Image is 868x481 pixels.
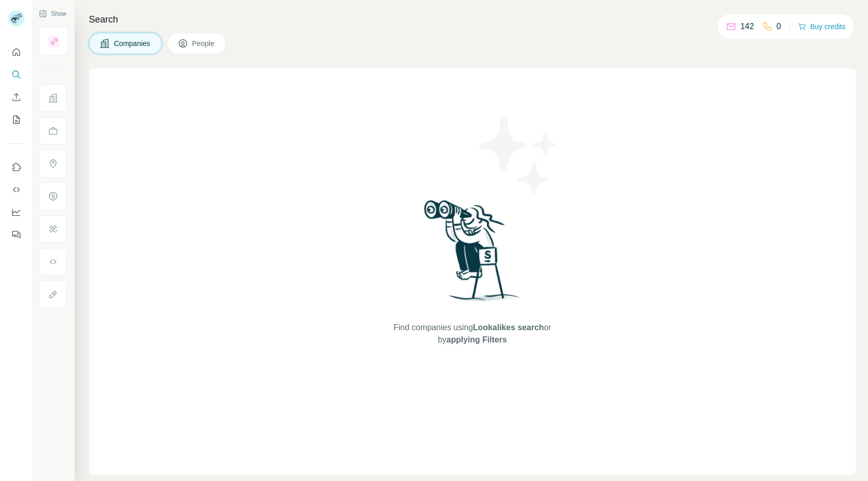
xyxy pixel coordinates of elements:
button: Use Surfe API [8,180,25,199]
button: Search [8,65,25,84]
button: Dashboard [8,203,25,221]
button: Feedback [8,225,25,244]
span: Lookalikes search [473,323,544,332]
img: Surfe Illustration - Woman searching with binoculars [419,197,526,311]
span: Companies [114,38,151,49]
button: Use Surfe on LinkedIn [8,158,25,176]
p: 0 [777,20,781,33]
img: Surfe Illustration - Stars [473,109,565,201]
button: Enrich CSV [8,88,25,106]
span: People [192,38,216,49]
button: Buy credits [798,19,846,34]
p: 142 [740,20,754,33]
button: Quick start [8,43,25,61]
span: applying Filters [447,335,507,344]
span: Find companies using or by [390,322,554,346]
h4: Search [89,12,856,27]
button: Show [32,6,74,21]
button: My lists [8,110,25,129]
